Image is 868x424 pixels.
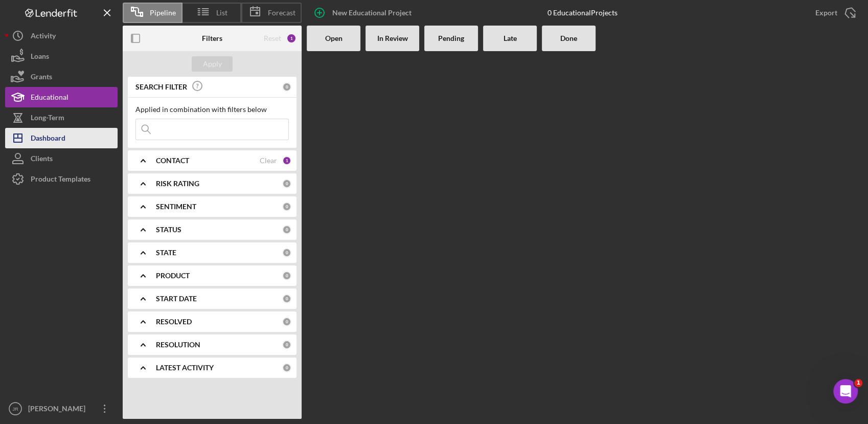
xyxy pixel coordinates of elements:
[156,341,200,349] b: RESOLUTION
[31,107,64,130] div: Long-Term
[31,169,90,192] div: Product Templates
[286,33,296,43] div: 1
[282,82,291,92] div: 0
[560,34,577,42] b: Done
[5,66,118,87] button: Grants
[282,179,291,188] div: 0
[31,148,53,171] div: Clients
[156,295,197,303] b: START DATE
[5,46,118,66] button: Loans
[307,3,422,23] button: New Educational Project
[202,34,222,42] b: Filters
[156,203,196,211] b: SENTIMENT
[854,379,862,387] span: 1
[438,34,464,42] b: Pending
[5,26,118,46] button: Activity
[547,9,618,17] div: 0 Educational Projects
[282,202,291,211] div: 0
[156,157,189,165] b: CONTACT
[282,317,291,326] div: 0
[282,363,291,372] div: 0
[5,87,118,107] button: Educational
[504,34,517,42] b: Late
[282,340,291,349] div: 0
[31,87,68,110] div: Educational
[192,56,233,72] button: Apply
[332,3,412,23] div: New Educational Project
[5,107,118,128] button: Long-Term
[282,225,291,234] div: 0
[282,248,291,257] div: 0
[325,34,342,42] b: Open
[268,9,295,17] span: Forecast
[156,249,176,257] b: STATE
[31,128,65,151] div: Dashboard
[156,364,214,372] b: LATEST ACTIVITY
[5,169,118,189] button: Product Templates
[282,156,291,165] div: 1
[5,148,118,169] button: Clients
[815,3,837,23] div: Export
[31,46,49,69] div: Loans
[31,66,52,90] div: Grants
[135,83,187,91] b: SEARCH FILTER
[156,180,199,188] b: RISK RATING
[31,26,56,49] div: Activity
[156,226,181,234] b: STATUS
[203,56,222,72] div: Apply
[282,294,291,303] div: 0
[264,34,281,42] div: Reset
[377,34,408,42] b: In Review
[282,271,291,280] div: 0
[150,9,176,17] span: Pipeline
[833,379,858,404] iframe: Intercom live chat
[26,398,92,421] div: [PERSON_NAME]
[156,272,190,280] b: PRODUCT
[805,3,863,23] button: Export
[135,105,289,114] div: Applied in combination with filters below
[216,9,227,17] span: List
[5,128,118,148] button: Dashboard
[12,406,18,412] text: JR
[156,318,192,326] b: RESOLVED
[5,398,118,419] button: JR[PERSON_NAME]
[260,157,277,165] div: Clear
